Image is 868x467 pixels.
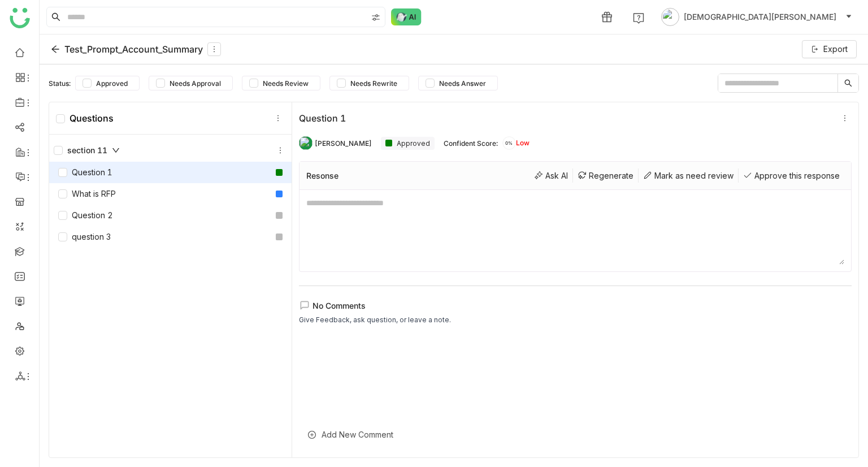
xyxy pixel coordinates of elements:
[54,144,120,157] div: section 11
[659,8,854,26] button: [DEMOGRAPHIC_DATA][PERSON_NAME]
[684,11,836,23] span: [DEMOGRAPHIC_DATA][PERSON_NAME]
[391,8,422,25] img: ask-buddy-normal.svg
[58,209,113,222] div: Question 2
[802,40,857,58] button: Export
[661,8,679,26] img: avatar
[49,139,292,162] div: section 11
[381,137,435,150] div: Approved
[299,421,852,448] div: Add New Comment
[165,79,225,88] span: Needs Approval
[315,139,372,148] div: [PERSON_NAME]
[58,231,111,243] div: question 3
[49,79,71,88] div: Status:
[739,168,844,183] div: Approve this response
[573,168,639,183] div: Regenerate
[313,301,366,310] span: No Comments
[299,314,451,326] div: Give Feedback, ask question, or leave a note.
[639,168,739,183] div: Mark as need review
[58,188,116,200] div: What is RFP
[58,166,112,179] div: Question 1
[444,139,498,148] div: Confident Score:
[258,79,313,88] span: Needs Review
[371,13,380,22] img: search-type.svg
[502,141,516,145] span: 0%
[299,300,310,311] img: lms-comment.svg
[299,136,313,150] img: 684a9aedde261c4b36a3ced9
[51,42,221,56] div: Test_Prompt_Account_Summary
[299,113,834,124] div: Question 1
[10,8,30,28] img: logo
[502,136,530,150] div: Low
[823,43,848,55] span: Export
[435,79,491,88] span: Needs Answer
[346,79,402,88] span: Needs Rewrite
[92,79,132,88] span: Approved
[56,113,114,124] div: Questions
[306,171,338,180] div: Resonse
[530,168,573,183] div: Ask AI
[633,12,644,24] img: help.svg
